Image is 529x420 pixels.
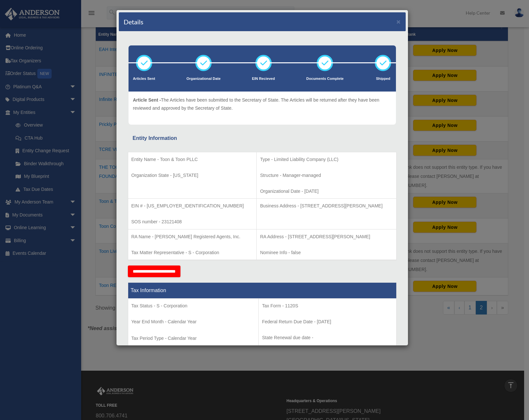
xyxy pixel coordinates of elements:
p: Nominee Info - false [260,249,393,257]
p: EIN # - [US_EMPLOYER_IDENTIFICATION_NUMBER] [131,202,253,210]
th: Tax Information [128,283,396,299]
p: Tax Status - S - Corporation [131,302,255,310]
p: Organizational Date - [DATE] [260,187,393,195]
p: Business Address - [STREET_ADDRESS][PERSON_NAME] [260,202,393,210]
p: Tax Form - 1120S [262,302,393,310]
p: Tax Matter Representative - S - Corporation [131,249,253,257]
p: Federal Return Due Date - [DATE] [262,318,393,326]
p: Documents Complete [306,76,344,82]
h4: Details [124,17,143,26]
p: Shipped [375,76,391,82]
p: SOS number - 23121408 [131,218,253,226]
p: Organizational Date [187,76,221,82]
span: Article Sent - [133,97,161,103]
p: EIN Recieved [252,76,275,82]
p: Entity Name - Toon & Toon PLLC [131,155,253,164]
p: Articles Sent [133,76,155,82]
p: The Articles have been submitted to the Secretary of State. The Articles will be returned after t... [133,96,391,112]
div: Entity Information [133,134,392,143]
p: Type - Limited Liability Company (LLC) [260,155,393,164]
p: Structure - Manager-managed [260,171,393,179]
td: Tax Period Type - Calendar Year [128,299,259,347]
p: Year End Month - Calendar Year [131,318,255,326]
button: × [397,18,401,25]
p: Organization State - [US_STATE] [131,171,253,179]
p: RA Address - [STREET_ADDRESS][PERSON_NAME] [260,233,393,241]
p: State Renewal due date - [262,334,393,342]
p: RA Name - [PERSON_NAME] Registered Agents, Inc. [131,233,253,241]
